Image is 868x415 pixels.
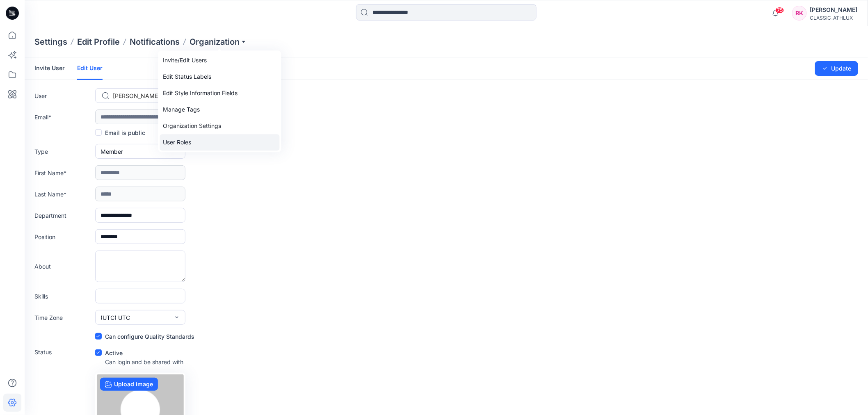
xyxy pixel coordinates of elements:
label: Position [34,233,92,241]
label: First Name [34,169,92,177]
a: Edit Profile [77,36,120,48]
label: Type [34,147,92,156]
label: Time Zone [34,313,92,322]
label: Status [34,348,92,356]
label: User [34,91,92,100]
div: Active [95,348,183,358]
a: Invite User [34,57,65,79]
a: Edit Status Labels [160,68,280,85]
span: 75 [775,7,784,14]
a: Edit Style Information Fields [160,85,280,101]
label: About [34,262,92,271]
div: [PERSON_NAME] [810,5,858,15]
label: Last Name [34,190,92,198]
button: (UTC) UTC [95,310,185,325]
a: Edit User [77,57,103,80]
label: Upload image [100,378,158,391]
label: Skills [34,292,92,301]
span: Member [101,147,123,156]
label: Department [34,211,92,220]
p: Settings [34,36,67,48]
p: Can login and be shared with [105,358,183,366]
a: Notifications [130,36,180,48]
a: Invite/Edit Users [160,52,280,68]
a: User Roles [160,134,280,150]
div: CLASSIC_ATHLUX [810,15,858,21]
button: Update [815,61,858,76]
label: Email [34,113,92,121]
div: RK [792,6,807,21]
button: Member [95,144,185,159]
span: (UTC) UTC [101,313,130,322]
a: Organization Settings [160,118,280,134]
label: Active [95,348,123,358]
label: Email is public [95,128,145,137]
label: Can configure Quality Standards [95,331,194,341]
a: Manage Tags [160,101,280,118]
